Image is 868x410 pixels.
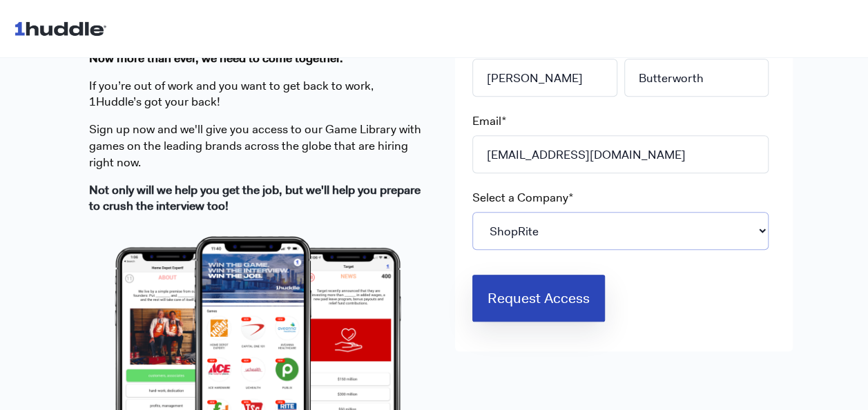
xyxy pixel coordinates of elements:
[472,275,605,322] input: Request Access
[89,182,421,214] strong: Not only will we help you get the job, but we'll help you prepare to crush the interview too!
[14,15,113,41] img: 1huddle
[89,50,343,66] strong: Now more than ever, we need to come together.
[89,121,421,170] span: ign up now and we'll give you access to our Game Library with games on the leading brands across ...
[472,190,568,205] span: Select a Company
[89,121,427,170] p: S
[472,113,501,128] span: Email
[89,78,374,110] span: If you’re out of work and you want to get back to work, 1Huddle’s got your back!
